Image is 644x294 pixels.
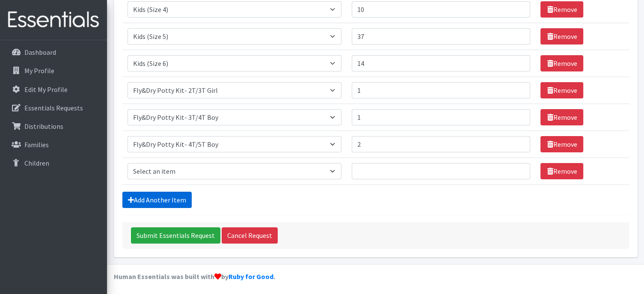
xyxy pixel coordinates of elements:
p: Families [24,140,49,149]
p: Dashboard [24,48,56,56]
a: Cancel Request [222,227,278,244]
img: HumanEssentials [3,6,104,34]
a: Essentials Requests [3,99,104,116]
p: Edit My Profile [24,85,68,94]
a: Remove [540,1,583,18]
a: Ruby for Good [229,272,273,281]
a: My Profile [3,62,104,79]
a: Add Another Item [122,192,192,208]
a: Distributions [3,118,104,135]
a: Remove [540,136,583,152]
a: Children [3,154,104,172]
p: Children [24,159,49,167]
a: Remove [540,82,583,98]
input: Submit Essentials Request [131,227,220,244]
a: Families [3,136,104,153]
a: Remove [540,163,583,179]
a: Remove [540,28,583,45]
a: Remove [540,109,583,125]
a: Remove [540,55,583,71]
a: Dashboard [3,44,104,61]
strong: Human Essentials was built with by . [114,272,275,281]
a: Edit My Profile [3,81,104,98]
p: Essentials Requests [24,104,83,112]
p: My Profile [24,66,54,75]
p: Distributions [24,122,63,131]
